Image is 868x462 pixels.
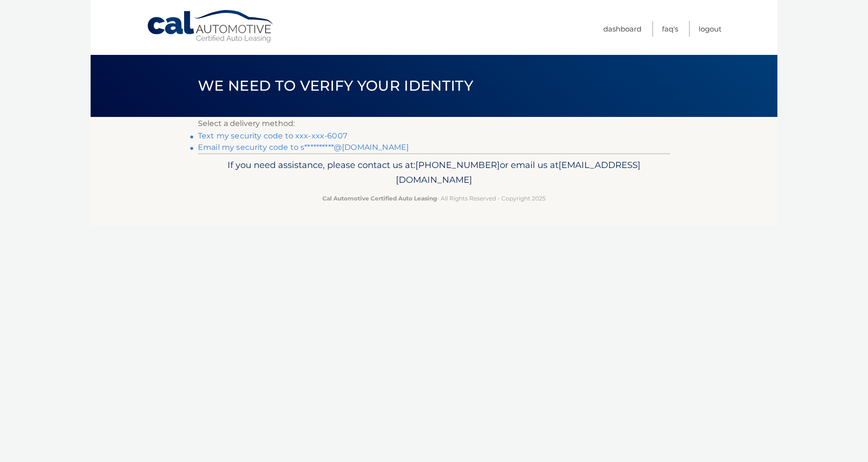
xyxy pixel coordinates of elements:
a: Cal Automotive [146,10,275,43]
strong: Cal Automotive Certified Auto Leasing [322,195,437,202]
a: Logout [699,21,722,37]
span: We need to verify your identity [198,77,473,94]
a: FAQ's [662,21,678,37]
a: Text my security code to xxx-xxx-6007 [198,131,347,140]
p: - All Rights Reserved - Copyright 2025 [204,193,664,203]
a: Email my security code to s**********@[DOMAIN_NAME] [198,143,409,152]
span: [PHONE_NUMBER] [415,159,500,170]
a: Dashboard [603,21,641,37]
p: If you need assistance, please contact us at: or email us at [204,157,664,188]
p: Select a delivery method: [198,117,670,130]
